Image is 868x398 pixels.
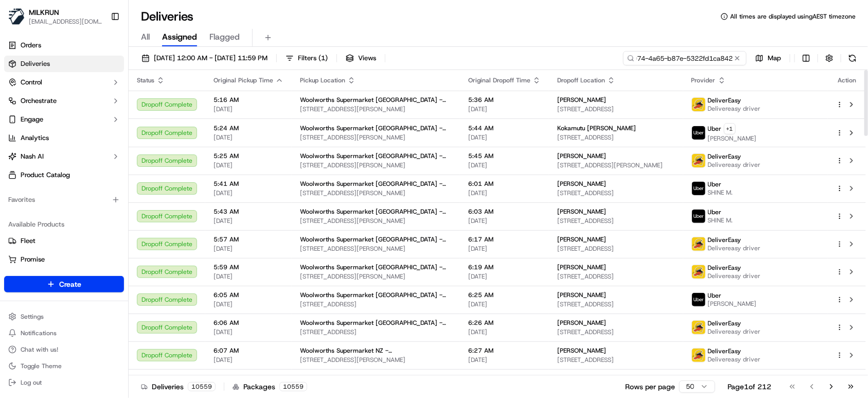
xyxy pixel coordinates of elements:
span: [DATE] [214,328,284,336]
span: SHINE M. [708,216,733,224]
span: ( 1 ) [318,54,328,63]
span: Delivereasy driver [708,355,761,364]
span: Flagged [209,31,240,43]
span: 5:24 AM [214,124,284,132]
a: Fleet [8,236,120,246]
button: Control [4,74,124,91]
span: 5:16 AM [214,96,284,104]
span: [DATE] [468,328,541,336]
span: [PERSON_NAME] [557,96,606,104]
a: Promise [8,255,120,264]
button: [DATE] 12:00 AM - [DATE] 11:59 PM [137,51,272,65]
span: [DATE] [468,356,541,364]
span: [DATE] [214,245,284,253]
span: Provider [692,76,716,84]
span: [PERSON_NAME] [557,263,606,271]
span: Uber [708,180,722,188]
span: [DATE] [214,161,284,169]
button: Log out [4,375,124,390]
span: [STREET_ADDRESS][PERSON_NAME] [300,272,452,281]
button: Create [4,276,124,292]
span: [DATE] [468,105,541,113]
img: MILKRUN [8,8,25,25]
span: Delivereasy driver [708,327,761,336]
span: [STREET_ADDRESS][PERSON_NAME] [557,161,675,169]
span: [STREET_ADDRESS][PERSON_NAME] [300,217,452,225]
div: Page 1 of 212 [728,382,771,392]
a: Deliveries [4,56,124,72]
button: [EMAIL_ADDRESS][DOMAIN_NAME] [29,18,102,26]
div: Packages [233,382,307,392]
span: 5:45 AM [468,152,541,160]
span: [PERSON_NAME] [557,374,606,383]
span: Woolworths Supermarket [GEOGRAPHIC_DATA] - [GEOGRAPHIC_DATA] [300,96,452,104]
span: [STREET_ADDRESS] [557,272,675,281]
span: [DATE] [468,245,541,253]
span: [PERSON_NAME] [557,235,606,244]
span: [DATE] [214,356,284,364]
span: All [141,31,150,43]
span: 6:25 AM [468,291,541,299]
span: Product Catalog [21,170,70,180]
span: Orchestrate [21,96,57,106]
span: [STREET_ADDRESS] [557,300,675,308]
span: 5:44 AM [468,124,541,132]
span: DeliverEasy [708,236,741,244]
button: Fleet [4,233,124,249]
span: MILKRUN [29,7,59,18]
span: Woolworths Supermarket [GEOGRAPHIC_DATA] - [GEOGRAPHIC_DATA] [300,207,452,216]
span: [PERSON_NAME] [557,207,606,216]
span: Notifications [21,329,57,337]
span: 6:27 AM [468,374,541,383]
span: 6:07 AM [214,347,284,355]
img: delivereasy_logo.png [692,349,705,362]
span: 6:17 AM [468,235,541,244]
div: Favorites [4,192,124,208]
span: [DATE] [214,133,284,142]
a: Analytics [4,130,124,146]
span: Settings [21,313,44,321]
span: Assigned [162,31,197,43]
span: [STREET_ADDRESS] [557,356,675,364]
img: delivereasy_logo.png [692,265,705,279]
span: Engage [21,115,43,124]
div: Action [836,76,858,84]
span: [DATE] [468,189,541,197]
img: uber-new-logo.jpeg [692,182,705,195]
span: Deliveries [21,59,50,68]
span: 6:06 AM [214,319,284,327]
span: 6:07 AM [214,374,284,383]
span: Create [59,279,81,289]
span: Chat with us! [21,345,58,354]
span: [PERSON_NAME] [708,300,757,308]
span: Views [358,54,376,63]
span: [DATE] [214,189,284,197]
span: [DATE] [468,272,541,281]
span: Map [768,54,781,63]
span: DeliverEasy [708,96,741,105]
span: [PERSON_NAME] [557,291,606,299]
button: MILKRUNMILKRUN[EMAIL_ADDRESS][DOMAIN_NAME] [4,4,107,29]
span: Log out [21,378,42,387]
span: [STREET_ADDRESS] [557,189,675,197]
span: [DATE] [214,272,284,281]
span: Promise [21,255,45,264]
span: Analytics [21,133,49,143]
span: [STREET_ADDRESS][PERSON_NAME] [300,133,452,142]
span: Nash AI [21,152,44,161]
span: Woolworths Supermarket [GEOGRAPHIC_DATA] - [GEOGRAPHIC_DATA] [300,319,452,327]
button: Settings [4,309,124,324]
button: +1 [724,123,736,134]
span: Control [21,78,42,87]
span: [DATE] 12:00 AM - [DATE] 11:59 PM [154,54,268,63]
span: [DATE] [468,217,541,225]
span: [STREET_ADDRESS] [557,105,675,113]
span: [STREET_ADDRESS] [300,328,452,336]
span: Delivereasy driver [708,105,761,113]
h1: Deliveries [141,8,193,25]
div: 10559 [188,382,216,391]
button: Filters(1) [281,51,332,65]
button: Engage [4,111,124,128]
span: 6:26 AM [468,319,541,327]
span: Woolworths Supermarket [GEOGRAPHIC_DATA] - [GEOGRAPHIC_DATA] [300,291,452,299]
